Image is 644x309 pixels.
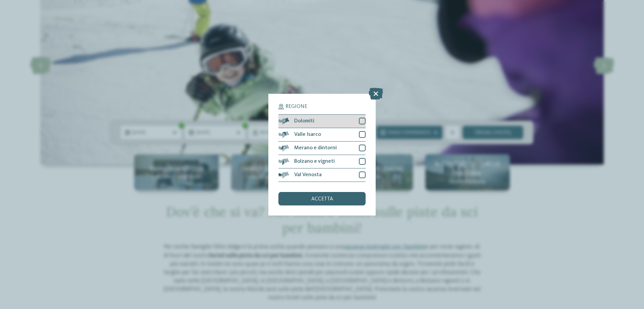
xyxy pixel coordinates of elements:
[311,196,333,202] span: accetta
[294,172,322,178] span: Val Venosta
[285,104,307,109] span: Regione
[294,132,321,137] span: Valle Isarco
[294,145,337,151] span: Merano e dintorni
[294,118,314,124] span: Dolomiti
[294,159,335,164] span: Bolzano e vigneti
